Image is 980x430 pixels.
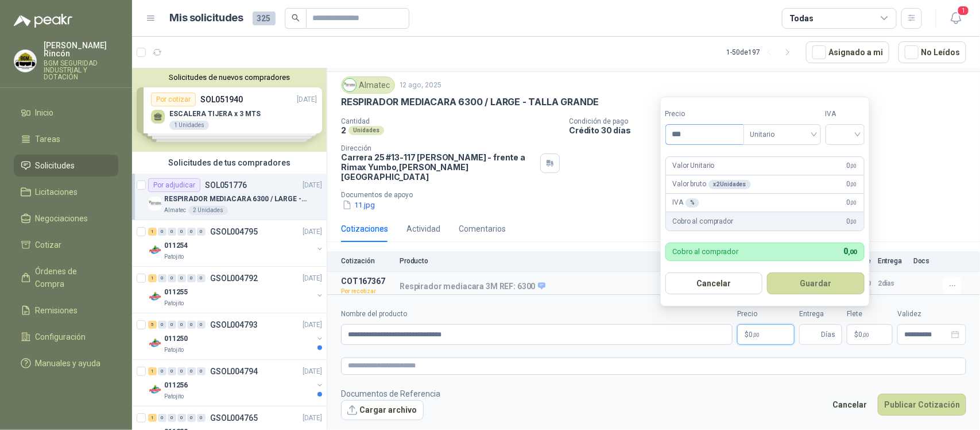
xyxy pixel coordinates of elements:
button: No Leídos [898,41,966,63]
span: Órdenes de Compra [36,265,107,290]
img: Logo peakr [14,14,72,28]
a: Manuales y ayuda [14,352,118,374]
a: 5 0 0 0 0 0 GSOL004793[DATE] Company Logo011250Patojito [148,318,324,355]
p: Carrera 25 #13-117 [PERSON_NAME] - frente a Rimax Yumbo , [PERSON_NAME][GEOGRAPHIC_DATA] [341,152,536,182]
p: Patojito [164,299,184,308]
span: Negociaciones [36,212,88,225]
div: 0 [187,274,196,282]
div: Almatec [341,76,395,94]
p: Documentos de apoyo [341,191,975,199]
button: 11.jpg [341,199,376,211]
p: [DATE] [303,226,322,237]
span: ,00 [850,163,857,169]
p: Producto [400,257,760,265]
p: Valor bruto [673,179,751,190]
span: ,00 [850,181,857,187]
p: Entrega [878,257,907,265]
p: IVA [673,197,699,208]
div: Por adjudicar [148,178,200,192]
p: Docs [913,257,936,265]
a: Órdenes de Compra [14,260,118,295]
p: Documentos de Referencia [341,387,440,400]
span: 0 [858,331,869,338]
p: GSOL004793 [210,321,258,329]
label: Validez [897,309,966,320]
p: [DATE] [303,413,322,424]
div: 0 [158,414,166,422]
button: Solicitudes de nuevos compradores [137,73,322,82]
a: Negociaciones [14,208,118,229]
span: Remisiones [36,304,78,317]
button: Guardar [767,272,865,294]
div: 1 [148,274,157,282]
p: [PERSON_NAME] Rincón [44,41,118,57]
p: [DATE] [303,180,322,191]
label: Entrega [799,309,842,320]
a: Por adjudicarSOL051776[DATE] Company LogoRESPIRADOR MEDIACARA 6300 / LARGE - TALLA GRANDEAlmatec2... [132,174,327,220]
div: 0 [177,367,186,375]
span: Manuales y ayuda [36,357,101,370]
div: 0 [158,321,166,329]
p: BGM SEGURIDAD INDUSTRIAL Y DOTACIÓN [44,60,118,80]
div: 1 [148,228,157,236]
span: 0 [846,216,857,227]
div: 1 [148,367,157,375]
div: 0 [168,367,176,375]
span: search [292,14,300,22]
p: Dirección [341,144,536,152]
p: 2 días [878,277,907,290]
p: GSOL004794 [210,367,258,375]
span: Configuración [36,331,86,343]
button: Publicar Cotización [878,394,966,416]
p: Crédito 30 días [569,125,975,135]
img: Company Logo [148,243,162,257]
span: 1 [957,5,970,16]
p: Cotización [341,257,393,265]
a: 1 0 0 0 0 0 GSOL004792[DATE] Company Logo011255Patojito [148,271,324,308]
div: 0 [197,228,206,236]
p: Cantidad [341,117,560,125]
p: GSOL004792 [210,274,258,282]
div: 1 - 50 de 197 [726,43,797,62]
a: Cotizar [14,234,118,256]
span: Tareas [36,133,61,145]
span: Cotizar [36,239,62,251]
label: Flete [847,309,893,320]
p: 2 [341,125,346,135]
span: 0 [846,197,857,208]
span: $ [854,331,858,338]
p: Cobro al comprador [673,248,739,255]
img: Company Logo [148,383,162,397]
span: ,00 [862,332,869,338]
label: Precio [737,309,795,320]
div: 0 [177,228,186,236]
p: 011256 [164,380,188,391]
span: Días [821,325,835,344]
p: GSOL004765 [210,414,258,422]
span: 325 [253,11,276,25]
div: 0 [168,228,176,236]
div: 0 [197,321,206,329]
p: Condición de pago [569,117,975,125]
span: Licitaciones [36,186,78,198]
div: 5 [148,321,157,329]
a: Configuración [14,326,118,348]
button: Cancelar [826,394,873,416]
div: 0 [197,274,206,282]
div: x 2 Unidades [708,180,751,189]
a: Remisiones [14,300,118,321]
span: 0 [749,331,760,338]
div: 0 [197,367,206,375]
button: Asignado a mi [806,41,889,63]
div: 1 [148,414,157,422]
p: Respirador mediacara 3M REF: 6300 [400,282,545,292]
div: Actividad [406,222,440,235]
a: Tareas [14,128,118,150]
p: Patojito [164,252,184,262]
p: 011254 [164,240,188,251]
label: Precio [665,109,743,120]
p: $ 0,00 [847,324,893,345]
span: 0 [843,247,857,256]
span: 0 [846,179,857,190]
p: [DATE] [303,273,322,284]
